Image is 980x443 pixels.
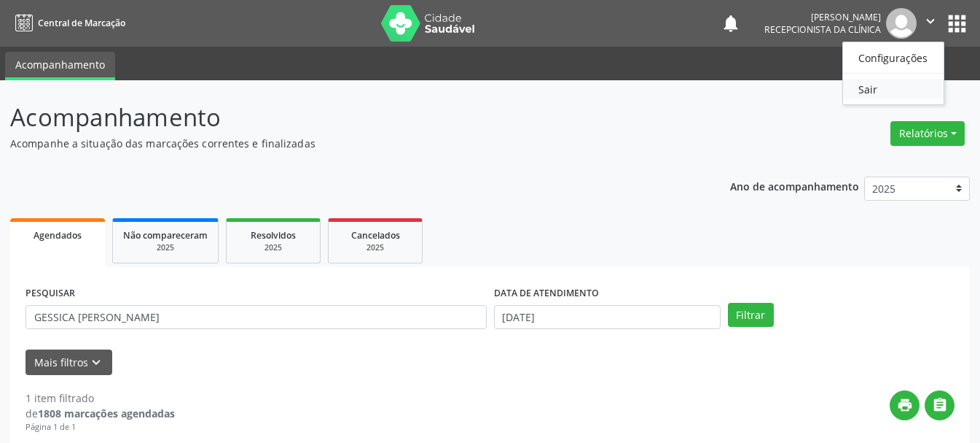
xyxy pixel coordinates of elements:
[10,99,682,136] p: Acompanhamento
[494,282,599,305] label: DATA DE ATENDIMENTO
[944,11,970,36] button: apps
[38,17,125,29] span: Central de Marcação
[890,390,920,420] button: print
[922,13,938,29] i: 
[10,11,125,35] a: Central de Marcação
[251,229,296,242] span: Resolvidos
[730,177,859,195] p: Ano de acompanhamento
[38,407,175,420] strong: 1808 marcações agendadas
[494,305,721,330] input: Selecione um intervalo
[237,242,310,253] div: 2025
[88,355,104,371] i: keyboard_arrow_down
[26,406,175,421] div: de
[10,136,682,151] p: Acompanhe a situação das marcações correntes e finalizadas
[123,242,208,253] div: 2025
[5,52,115,80] a: Acompanhamento
[842,42,944,105] ul: 
[26,421,175,434] div: Página 1 de 1
[721,13,741,34] button: notifications
[917,8,944,39] button: 
[728,303,774,328] button: Filtrar
[26,350,112,375] button: Mais filtroskeyboard_arrow_down
[34,229,82,242] span: Agendados
[351,229,400,242] span: Cancelados
[886,8,917,39] img: img
[843,79,944,99] a: Sair
[890,121,965,146] button: Relatórios
[339,242,412,253] div: 2025
[764,11,881,23] div: [PERSON_NAME]
[764,23,881,36] span: Recepcionista da clínica
[26,305,487,330] input: Nome, CNS
[26,390,175,406] div: 1 item filtrado
[123,229,208,242] span: Não compareceram
[897,397,913,413] i: print
[843,47,944,68] a: Configurações
[932,397,948,413] i: 
[925,390,954,420] button: 
[26,282,75,305] label: PESQUISAR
